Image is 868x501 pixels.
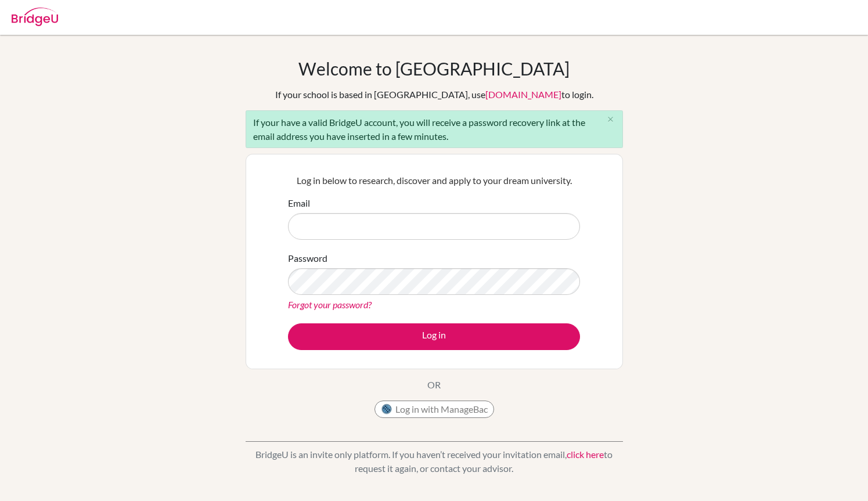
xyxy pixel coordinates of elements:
p: OR [427,378,441,392]
div: If your school is based in [GEOGRAPHIC_DATA], use to login. [275,88,593,102]
i: close [606,115,615,124]
button: Close [599,111,622,128]
p: Log in below to research, discover and apply to your dream university. [288,174,580,188]
div: If your have a valid BridgeU account, you will receive a password recovery link at the email addr... [246,110,623,148]
a: [DOMAIN_NAME] [485,89,561,100]
a: Forgot your password? [288,299,372,310]
a: click here [567,449,604,460]
label: Email [288,196,310,210]
label: Password [288,251,327,265]
button: Log in [288,323,580,350]
button: Log in with ManageBac [374,401,494,418]
h1: Welcome to [GEOGRAPHIC_DATA] [298,58,570,79]
img: Bridge-U [12,8,58,26]
p: BridgeU is an invite only platform. If you haven’t received your invitation email, to request it ... [246,448,623,475]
